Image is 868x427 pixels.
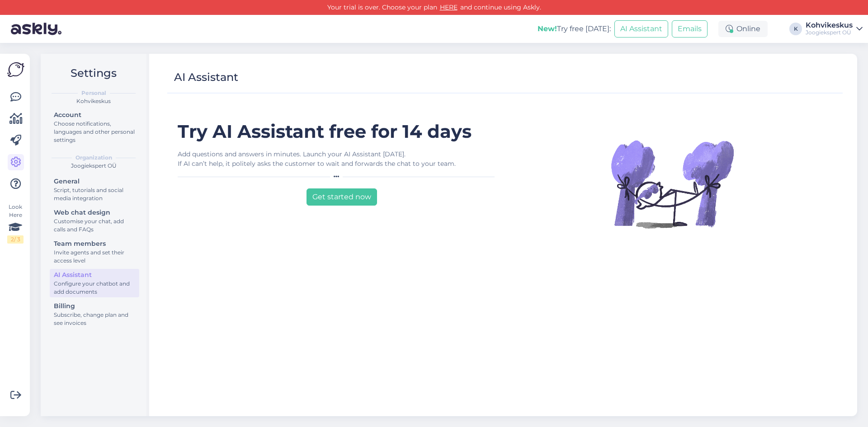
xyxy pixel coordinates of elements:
button: AI Assistant [614,20,668,38]
a: AI AssistantConfigure your chatbot and add documents [50,269,139,297]
div: Online [718,21,768,37]
div: Script, tutorials and social media integration [54,186,135,202]
a: BillingSubscribe, change plan and see invoices [50,300,139,328]
div: Subscribe, change plan and see invoices [54,311,135,327]
h1: Try AI Assistant free for 14 days [178,121,498,142]
a: Team membersInvite agents and set their access level [50,238,139,266]
div: Joogiekspert OÜ [48,162,139,170]
div: Team members [54,239,135,249]
a: GeneralScript, tutorials and social media integration [50,175,139,204]
button: Emails [672,20,708,38]
h2: Settings [48,65,139,82]
a: HERE [437,3,460,11]
a: KohvikeskusJoogiekspert OÜ [806,22,863,36]
div: Choose notifications, languages and other personal settings [54,120,135,144]
div: Kohvikeskus [48,97,139,105]
div: Look Here [7,203,24,244]
div: AI Assistant [174,69,238,86]
a: AccountChoose notifications, languages and other personal settings [50,109,139,145]
div: Try free [DATE]: [538,23,611,34]
div: K [789,23,802,35]
div: Billing [54,301,135,311]
div: Kohvikeskus [806,22,853,29]
div: Account [54,110,135,120]
div: Web chat design [54,208,135,217]
b: Personal [81,89,106,97]
div: General [54,177,135,186]
div: Invite agents and set their access level [54,249,135,265]
div: Joogiekspert OÜ [806,29,853,36]
img: Askly Logo [7,61,24,78]
button: Get started now [307,188,377,206]
div: Customise your chat, add calls and FAQs [54,217,135,234]
a: Web chat designCustomise your chat, add calls and FAQs [50,206,139,235]
b: Organization [75,154,112,162]
div: Add questions and answers in minutes. Launch your AI Assistant [DATE]. If AI can’t help, it polit... [178,150,498,169]
b: New! [538,24,557,33]
div: AI Assistant [54,270,135,280]
div: 2 / 3 [7,235,24,244]
div: Configure your chatbot and add documents [54,280,135,296]
img: Illustration [609,121,736,247]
